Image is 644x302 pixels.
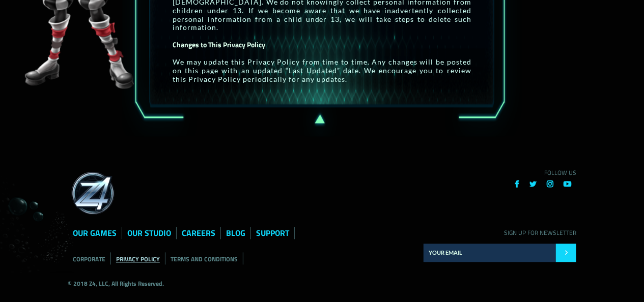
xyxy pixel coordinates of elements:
input: E-mail [424,244,556,262]
p: SIGN UP FOR NEWSLETTER [424,228,576,238]
strong: © 2018 Z4, LLC, All Rights Reserved. [68,279,164,289]
a: BLOG [226,227,245,239]
a: CORPORATE [73,255,105,264]
p: We may update this Privacy Policy from time to time. Any changes will be posted on this page with... [173,58,471,84]
img: grid [68,168,119,219]
h3: Changes to This Privacy Policy [173,40,471,50]
a: TERMS AND CONDITIONS [171,255,238,264]
p: FOLLOW US [424,168,576,178]
a: OUR STUDIO [127,227,171,239]
a: CAREERS [182,227,215,239]
a: PRIVACY POLICY [116,255,160,264]
input: Submit [556,244,576,262]
a: OUR GAMES [73,227,117,239]
a: SUPPORT [256,227,289,239]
